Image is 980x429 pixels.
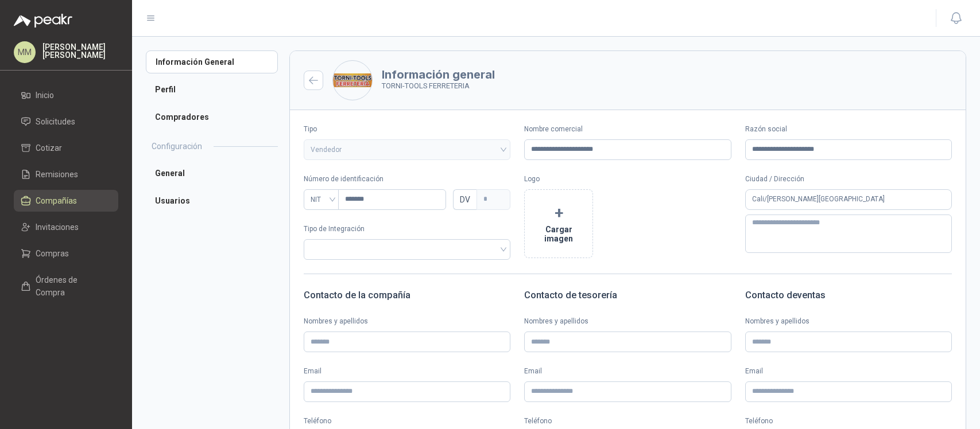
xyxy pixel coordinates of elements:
[36,221,79,233] span: Invitaciones
[146,189,278,212] a: Usuarios
[146,50,278,73] a: Información General
[382,80,495,92] p: TORNI-TOOLS FERRETERIA
[311,191,332,208] span: NIT
[524,124,731,135] label: Nombre comercial
[304,416,510,427] p: Teléfono
[36,89,54,102] span: Inicio
[745,416,952,427] p: Teléfono
[745,174,952,185] p: Ciudad / Dirección
[745,288,952,303] h3: Contacto de ventas
[745,124,952,135] label: Razón social
[524,174,731,185] p: Logo
[524,189,593,258] button: +Cargar imagen
[36,142,62,154] span: Cotizar
[524,316,731,327] label: Nombres y apellidos
[14,84,118,106] a: Inicio
[14,269,118,303] a: Órdenes de Compra
[14,41,36,63] div: MM
[304,366,510,377] label: Email
[333,61,372,100] img: Company Logo
[14,190,118,212] a: Compañías
[304,316,510,327] label: Nombres y apellidos
[745,366,952,377] label: Email
[14,111,118,132] a: Solicitudes
[524,416,731,427] p: Teléfono
[146,78,278,101] a: Perfil
[152,140,202,153] h2: Configuración
[304,224,510,235] p: Tipo de Integración
[745,316,952,327] label: Nombres y apellidos
[311,141,503,158] span: Vendedor
[146,162,278,185] a: General
[36,194,77,207] span: Compañías
[14,14,72,28] img: Logo peakr
[524,366,731,377] label: Email
[14,163,118,185] a: Remisiones
[14,216,118,238] a: Invitaciones
[42,43,118,59] p: [PERSON_NAME] [PERSON_NAME]
[304,124,510,135] label: Tipo
[14,243,118,264] a: Compras
[524,288,731,303] h3: Contacto de tesorería
[36,274,107,299] span: Órdenes de Compra
[36,115,75,128] span: Solicitudes
[14,137,118,159] a: Cotizar
[146,106,278,128] a: Compradores
[453,189,477,210] span: DV
[304,174,510,185] p: Número de identificación
[382,69,495,80] h3: Información general
[36,168,78,181] span: Remisiones
[36,247,69,260] span: Compras
[304,288,510,303] h3: Contacto de la compañía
